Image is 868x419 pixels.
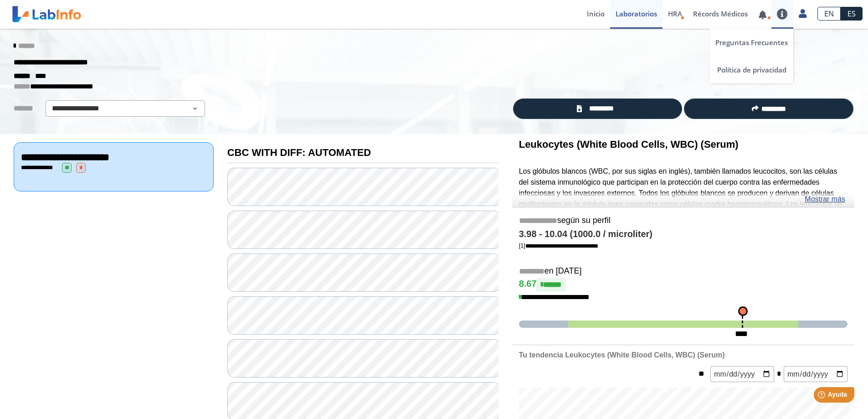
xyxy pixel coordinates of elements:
[227,147,371,158] b: CBC WITH DIFF: AUTOMATED
[668,9,682,18] span: HRA
[710,56,793,83] a: Política de privacidad
[519,266,847,277] h5: en [DATE]
[519,242,598,249] a: [1]
[519,216,847,226] h5: según su perfil
[519,278,847,292] h4: 8.67
[710,366,774,382] input: mm/dd/yyyy
[841,7,863,21] a: ES
[817,7,841,21] a: EN
[710,29,793,56] a: Preguntas Frecuentes
[519,139,739,150] b: Leukocytes (White Blood Cells, WBC) (Serum)
[519,351,725,359] b: Tu tendencia Leukocytes (White Blood Cells, WBC) (Serum)
[784,366,847,382] input: mm/dd/yyyy
[787,383,858,409] iframe: Help widget launcher
[519,229,847,240] h4: 3.98 - 10.04 (1000.0 / microliter)
[805,194,845,205] a: Mostrar más
[519,166,847,264] p: Los glóbulos blancos (WBC, por sus siglas en inglés), también llamados leucocitos, son las célula...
